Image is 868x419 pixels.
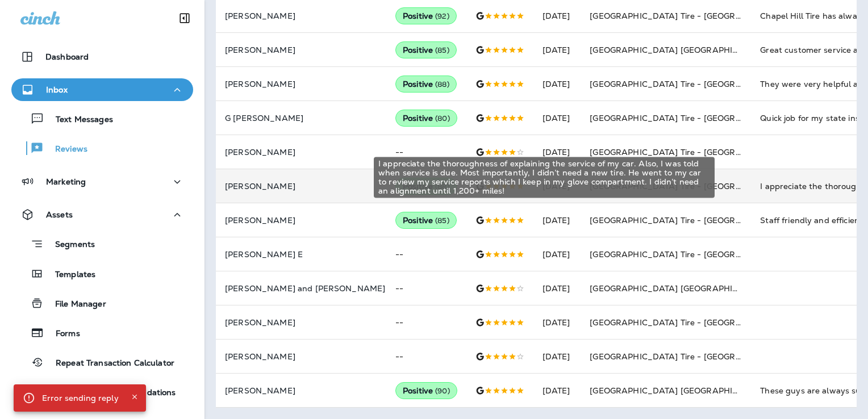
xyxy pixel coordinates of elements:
[45,52,89,61] p: Dashboard
[435,79,449,89] span: ( 88 )
[225,148,377,157] p: [PERSON_NAME]
[435,386,450,396] span: ( 90 )
[225,11,377,20] p: [PERSON_NAME]
[590,79,792,89] span: [GEOGRAPHIC_DATA] Tire - [GEOGRAPHIC_DATA]
[386,340,466,374] td: --
[386,271,466,305] td: --
[11,350,193,374] button: Repeat Transaction Calculator
[44,240,95,251] p: Segments
[11,380,193,404] button: Motor OEM Recommendations
[11,203,193,226] button: Assets
[533,33,581,67] td: [DATE]
[533,271,581,305] td: [DATE]
[395,110,457,127] div: Positive
[44,358,174,369] p: Repeat Transaction Calculator
[46,210,73,219] p: Assets
[590,147,792,157] span: [GEOGRAPHIC_DATA] Tire - [GEOGRAPHIC_DATA]
[11,170,193,193] button: Marketing
[225,216,377,225] p: [PERSON_NAME]
[128,390,141,404] button: Close
[169,7,201,30] button: Collapse Sidebar
[46,85,68,94] p: Inbox
[42,388,119,408] div: Error sending reply
[11,291,193,315] button: File Manager
[533,67,581,101] td: [DATE]
[225,386,377,395] p: [PERSON_NAME]
[533,135,581,169] td: [DATE]
[11,136,193,160] button: Reviews
[590,11,792,21] span: [GEOGRAPHIC_DATA] Tire - [GEOGRAPHIC_DATA]
[44,270,95,280] p: Templates
[590,317,792,328] span: [GEOGRAPHIC_DATA] Tire - [GEOGRAPHIC_DATA]
[435,114,450,123] span: ( 80 )
[225,352,377,361] p: [PERSON_NAME]
[533,340,581,374] td: [DATE]
[44,115,113,125] p: Text Messages
[11,107,193,131] button: Text Messages
[386,135,466,169] td: --
[44,329,80,340] p: Forms
[533,305,581,340] td: [DATE]
[395,382,457,399] div: Positive
[590,386,769,396] span: [GEOGRAPHIC_DATA] [GEOGRAPHIC_DATA]
[225,250,377,259] p: [PERSON_NAME] E
[225,284,377,293] p: [PERSON_NAME] and [PERSON_NAME]
[386,305,466,340] td: --
[386,237,466,271] td: --
[533,203,581,237] td: [DATE]
[435,11,449,21] span: ( 92 )
[46,177,86,186] p: Marketing
[590,45,866,55] span: [GEOGRAPHIC_DATA] [GEOGRAPHIC_DATA] - [GEOGRAPHIC_DATA]
[395,76,457,93] div: Positive
[590,215,792,225] span: [GEOGRAPHIC_DATA] Tire - [GEOGRAPHIC_DATA]
[435,216,449,225] span: ( 85 )
[225,182,377,191] p: [PERSON_NAME]
[11,232,193,256] button: Segments
[590,283,769,294] span: [GEOGRAPHIC_DATA] [GEOGRAPHIC_DATA]
[395,212,457,229] div: Positive
[590,249,792,259] span: [GEOGRAPHIC_DATA] Tire - [GEOGRAPHIC_DATA]
[11,262,193,286] button: Templates
[533,237,581,271] td: [DATE]
[590,113,792,123] span: [GEOGRAPHIC_DATA] Tire - [GEOGRAPHIC_DATA]
[395,7,457,24] div: Positive
[590,351,792,362] span: [GEOGRAPHIC_DATA] Tire - [GEOGRAPHIC_DATA]
[11,45,193,68] button: Dashboard
[44,299,106,310] p: File Manager
[435,45,449,55] span: ( 85 )
[44,144,87,155] p: Reviews
[533,374,581,408] td: [DATE]
[11,321,193,345] button: Forms
[225,45,377,55] p: [PERSON_NAME]
[225,114,377,123] p: G [PERSON_NAME]
[225,79,377,89] p: [PERSON_NAME]
[533,101,581,135] td: [DATE]
[11,78,193,101] button: Inbox
[374,157,715,198] div: I appreciate the thoroughness of explaining the service of my car. Also, I was told when service ...
[225,318,377,327] p: [PERSON_NAME]
[395,41,457,58] div: Positive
